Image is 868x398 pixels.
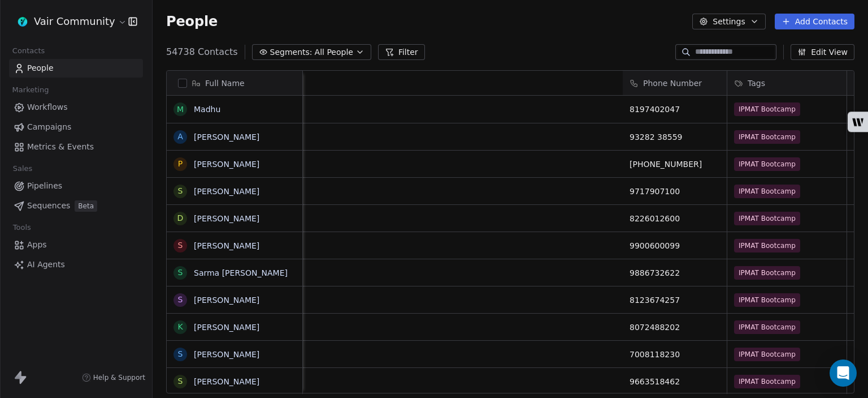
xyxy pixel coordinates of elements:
a: Pipelines [9,177,143,195]
span: Segments: [270,46,313,58]
a: Metrics & Events [9,138,143,156]
span: IPMAT Bootcamp [734,293,800,307]
span: 8072488202 [630,322,720,333]
span: Full Name [205,78,245,89]
span: Sales [8,160,37,177]
a: [PERSON_NAME] [194,323,259,332]
span: Metrics & Events [27,141,94,153]
span: Vair Community [34,14,115,29]
span: 54738 Contacts [166,45,238,59]
div: D [177,212,184,224]
div: Tags [727,71,847,95]
span: AI Agents [27,259,65,271]
span: 8226012600 [630,213,720,224]
span: IPMAT Bootcamp [734,130,800,144]
span: Workflows [27,101,68,113]
div: K [177,321,183,333]
a: [PERSON_NAME] [194,377,259,386]
div: M [177,104,184,115]
span: 93282 38559 [630,131,720,143]
span: Marketing [7,82,54,99]
span: IPMAT Bootcamp [734,185,800,198]
span: IPMAT Bootcamp [734,239,800,253]
div: grid [167,96,303,394]
button: Vair Community [14,12,120,31]
button: Settings [692,14,765,29]
span: 7008118230 [630,349,720,360]
div: p [178,158,183,170]
a: Workflows [9,98,143,117]
a: Madhu [194,105,220,114]
span: Tools [8,219,36,236]
span: IPMAT Bootcamp [734,348,800,361]
span: Sequences [27,200,70,212]
div: Full Name [167,71,302,95]
a: People [9,59,143,78]
span: IPMAT Bootcamp [734,157,800,171]
a: [PERSON_NAME] [194,187,259,196]
span: 9717907100 [630,186,720,197]
div: Open Intercom Messenger [830,360,857,387]
span: Help & Support [93,373,145,382]
a: [PERSON_NAME] [194,241,259,250]
span: 9900600099 [630,240,720,251]
span: All People [315,46,353,58]
a: [PERSON_NAME] [194,160,259,169]
div: Phone Number [623,71,727,95]
div: S [178,348,183,360]
a: [PERSON_NAME] [194,296,259,305]
span: 8197402047 [630,104,720,115]
a: SequencesBeta [9,196,143,215]
a: [PERSON_NAME] [194,350,259,359]
div: S [178,375,183,387]
a: Help & Support [82,373,145,382]
button: Edit View [791,44,854,60]
span: Contacts [7,42,50,59]
div: S [178,185,183,197]
span: Campaigns [27,121,71,133]
span: Apps [27,239,47,251]
a: Campaigns [9,118,143,136]
a: [PERSON_NAME] [194,132,259,142]
span: IPMAT Bootcamp [734,102,800,116]
span: People [166,13,218,30]
span: [PHONE_NUMBER] [630,159,720,170]
img: VAIR%20LOGO%20PNG%20-%20Copy.png [16,15,29,28]
span: 9886732622 [630,267,720,279]
span: People [27,62,54,74]
span: IPMAT Bootcamp [734,266,800,280]
button: Add Contacts [775,14,854,29]
span: 8123674257 [630,294,720,306]
span: Pipelines [27,180,62,192]
a: Apps [9,236,143,254]
div: s [178,294,183,306]
a: [PERSON_NAME] [194,214,259,223]
span: IPMAT Bootcamp [734,375,800,388]
span: IPMAT Bootcamp [734,212,800,225]
span: 9663518462 [630,376,720,387]
div: A [177,131,183,143]
div: S [178,267,183,279]
div: S [178,239,183,251]
span: Beta [75,200,97,212]
a: AI Agents [9,255,143,274]
span: Tags [748,78,765,89]
span: Phone Number [643,78,702,89]
span: IPMAT Bootcamp [734,320,800,334]
button: Filter [378,44,425,60]
a: Sarma [PERSON_NAME] [194,268,288,277]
